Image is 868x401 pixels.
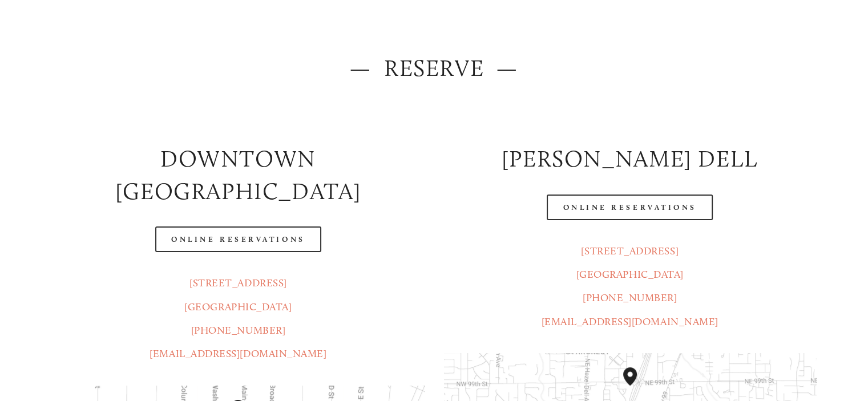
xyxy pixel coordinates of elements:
[184,301,292,313] a: [GEOGRAPHIC_DATA]
[542,315,718,328] a: [EMAIL_ADDRESS][DOMAIN_NAME]
[52,143,424,207] h2: Downtown [GEOGRAPHIC_DATA]
[576,268,684,281] a: [GEOGRAPHIC_DATA]
[191,324,286,337] a: [PHONE_NUMBER]
[547,195,712,220] a: Online Reservations
[189,277,287,289] a: [STREET_ADDRESS]
[444,143,816,175] h2: [PERSON_NAME] DELL
[155,226,321,252] a: Online Reservations
[150,347,326,360] a: [EMAIL_ADDRESS][DOMAIN_NAME]
[583,291,677,304] a: [PHONE_NUMBER]
[581,245,679,257] a: [STREET_ADDRESS]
